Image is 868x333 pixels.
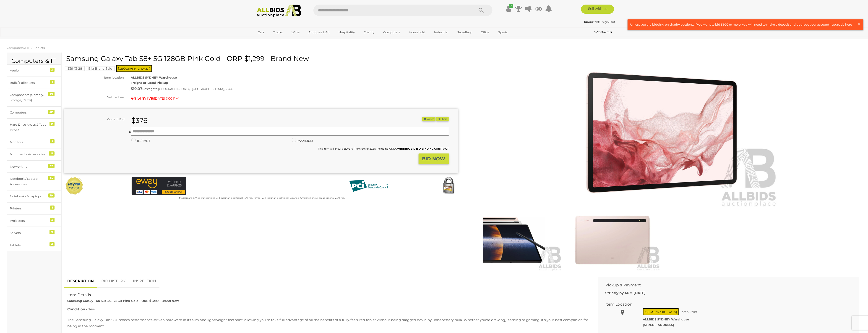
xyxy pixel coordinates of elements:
[643,323,674,327] strong: [STREET_ADDRESS]
[289,29,303,36] a: Wine
[346,177,391,195] img: PCI DSS compliant
[10,164,47,169] div: Networking
[857,19,861,28] span: ×
[67,307,87,311] b: Condition -
[48,92,55,96] div: 19
[50,206,55,210] div: 1
[7,64,61,77] a: Apple 3
[7,119,61,136] a: Hard Drive Arrays & Tape Drives 9
[154,96,178,100] span: [DATE] 7:00 PM
[336,29,358,36] a: Hospitality
[255,36,293,44] a: [GEOGRAPHIC_DATA]
[584,20,601,24] a: hnour99
[130,275,159,288] a: INSPECTION
[270,29,286,36] a: Trucks
[7,136,61,148] a: Monitors 1
[7,202,61,214] a: Printers 1
[48,164,55,168] div: 47
[11,58,57,64] h2: Computers & IT
[7,46,29,50] a: Computers & IT
[361,29,378,36] a: Charity
[584,20,600,24] strong: hnour99
[50,139,55,143] div: 1
[10,152,47,157] div: Multimedia Accessories
[643,308,679,315] span: [GEOGRAPHIC_DATA]
[10,140,47,145] div: Monitors
[455,29,475,36] a: Jewellery
[50,80,55,84] div: 1
[7,227,61,239] a: Servers 9
[67,293,588,297] h2: Item Details
[131,87,142,91] strong: $19.07
[254,5,304,17] img: Allbids.com.au
[10,176,47,187] div: Notebook / Laptop Accessories
[594,30,612,34] b: Contact Us
[422,117,435,122] li: Watch this item
[10,68,47,73] div: Apple
[10,110,47,115] div: Computers
[66,55,457,62] h1: Samsung Galaxy Tab S8+ 5G 128GB Pink Gold - ORP $1,299 - Brand New
[306,29,333,36] a: Antiques & Art
[131,86,458,92] div: Postage
[605,302,845,307] h2: Item Location
[86,67,115,70] a: Big Brand Sale
[64,117,128,122] div: Current Bid
[98,275,129,288] a: BID HISTORY
[60,75,127,80] div: Item location
[178,196,345,199] small: Mastercard & Visa transactions will incur an additional 1.9% fee. Paypal will incur an additional...
[65,66,85,71] mark: 53943-28
[545,57,779,208] img: Samsung Galaxy Tab S8+ 5G 128GB Pink Gold - ORP $1,299 - Brand New
[10,230,47,235] div: Servers
[440,177,458,195] img: Secured by Rapid SSL
[67,299,179,303] strong: Samsung Galaxy Tab S8+ 5G 128GB Pink Gold - ORP $1,299 - Brand New
[131,76,177,79] strong: ALLBIDS SYDNEY Warehouse
[132,177,186,195] img: eWAY Payment Gateway
[67,317,588,329] p: The Samsung Galaxy Tab S8+ boasts performance-driven hardware in its slim and lightweight footpri...
[10,243,47,248] div: Tablets
[131,96,153,101] strong: 4h 51m 17s
[7,239,61,251] a: Tablets 6
[10,122,47,133] div: Hard Drive Arrays & Tape Drives
[7,161,61,173] a: Networking 47
[605,283,845,287] h2: Pickup & Payment
[292,138,313,143] label: MAXIMUM
[7,89,61,106] a: Components (Memory, Storage, Cards) 19
[86,66,115,71] mark: Big Brand Sale
[505,5,512,13] a: ✔
[60,95,127,100] div: Set to close
[65,177,84,195] img: Official PayPal Seal
[131,81,168,85] strong: Freight or Local Pickup
[50,230,55,234] div: 9
[381,29,403,36] a: Computers
[10,92,47,103] div: Components (Memory, Storage, Cards)
[422,117,435,122] button: Watch
[602,20,615,24] a: Sign Out
[7,173,61,190] a: Notebook / Laptop Accessories 14
[466,209,562,271] img: Samsung Galaxy Tab S8+ 5G 128GB Pink Gold - ORP $1,299 - Brand New
[131,116,147,125] strong: $376
[65,67,85,70] a: 53943-28
[564,209,661,271] img: Samsung Galaxy Tab S8+ 5G 128GB Pink Gold - ORP $1,299 - Brand New
[34,46,45,50] a: Tablets
[10,218,47,223] div: Projectors
[7,106,61,119] a: Computers 29
[7,148,61,160] a: Multimedia Accessories 11
[49,151,55,156] div: 11
[7,77,61,89] a: Bulk / Pallet Lots 1
[10,80,47,85] div: Bulk / Pallet Lots
[495,29,511,36] a: Sports
[601,20,602,24] span: |
[255,29,267,36] a: Cars
[509,4,513,8] i: ✔
[605,291,646,295] b: Strictly by 4PM [DATE]
[50,68,55,72] div: 3
[422,156,445,161] strong: BID NOW
[67,306,588,312] p: New
[406,29,428,36] a: Household
[436,117,449,122] button: Share
[48,176,55,180] div: 14
[7,215,61,227] a: Projectors 3
[50,218,55,222] div: 3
